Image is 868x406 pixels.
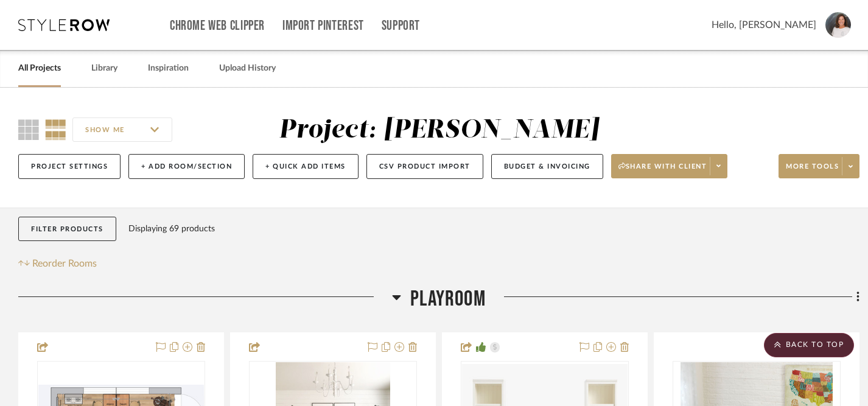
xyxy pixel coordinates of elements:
button: CSV Product Import [366,154,483,179]
a: All Projects [18,60,61,77]
span: Reorder Rooms [32,256,97,271]
a: Chrome Web Clipper [170,21,265,31]
scroll-to-top-button: BACK TO TOP [764,333,854,357]
button: + Add Room/Section [128,154,245,179]
span: More tools [786,162,839,180]
div: Project: [PERSON_NAME] [279,117,599,143]
a: Upload History [219,60,276,77]
button: Share with client [611,154,728,178]
button: Budget & Invoicing [491,154,603,179]
span: Hello, [PERSON_NAME] [712,18,816,32]
button: Reorder Rooms [18,256,97,271]
a: Inspiration [148,60,189,77]
button: Filter Products [18,217,116,242]
button: More tools [779,154,859,178]
a: Library [91,60,117,77]
button: Project Settings [18,154,121,179]
a: Import Pinterest [282,21,364,31]
button: + Quick Add Items [253,154,359,179]
span: Playroom [410,286,486,312]
a: Support [382,21,420,31]
span: Share with client [618,162,707,180]
img: avatar [825,12,851,38]
div: Displaying 69 products [128,217,215,241]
